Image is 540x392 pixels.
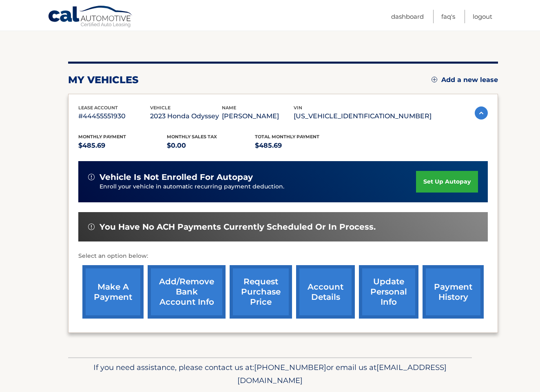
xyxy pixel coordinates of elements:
a: Logout [473,10,492,23]
span: vehicle is not enrolled for autopay [100,172,253,182]
p: #44455551930 [78,111,150,122]
a: Add a new lease [432,76,498,84]
span: Total Monthly Payment [255,134,319,140]
span: lease account [78,105,118,111]
p: [PERSON_NAME] [222,111,294,122]
a: payment history [423,265,484,319]
a: Cal Automotive [48,5,133,29]
img: accordion-active.svg [475,106,488,120]
span: vehicle [150,105,170,111]
a: account details [296,265,355,319]
p: 2023 Honda Odyssey [150,111,222,122]
a: set up autopay [416,171,478,193]
a: request purchase price [230,265,292,319]
p: Enroll your vehicle in automatic recurring payment deduction. [100,182,416,191]
p: $485.69 [255,140,343,151]
span: Monthly Payment [78,134,126,140]
a: FAQ's [441,10,455,23]
span: vin [294,105,302,111]
span: Monthly sales Tax [167,134,217,140]
p: Select an option below: [78,251,488,261]
span: [EMAIL_ADDRESS][DOMAIN_NAME] [237,363,447,385]
span: [PHONE_NUMBER] [254,363,326,372]
span: You have no ACH payments currently scheduled or in process. [100,222,376,232]
p: $0.00 [167,140,255,151]
a: update personal info [359,265,418,319]
p: If you need assistance, please contact us at: or email us at [73,361,467,387]
a: make a payment [82,265,144,319]
h2: my vehicles [68,74,139,86]
a: Add/Remove bank account info [148,265,226,319]
img: add.svg [432,77,437,82]
span: name [222,105,236,111]
p: [US_VEHICLE_IDENTIFICATION_NUMBER] [294,111,432,122]
a: Dashboard [391,10,424,23]
img: alert-white.svg [88,224,95,230]
img: alert-white.svg [88,174,95,180]
p: $485.69 [78,140,167,151]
